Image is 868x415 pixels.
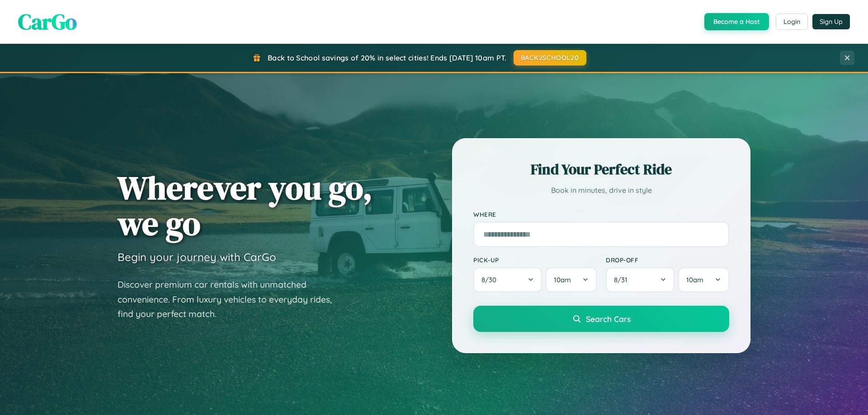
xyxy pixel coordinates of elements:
p: Book in minutes, drive in style [473,184,729,197]
label: Drop-off [606,256,729,264]
button: 10am [546,267,597,292]
label: Pick-up [473,256,597,264]
button: Sign Up [812,14,850,29]
span: CarGo [18,7,77,37]
span: 10am [554,275,571,284]
h3: Begin your journey with CarGo [118,250,276,264]
span: 10am [686,275,703,284]
button: Login [776,14,808,30]
button: BACK2SCHOOL20 [514,50,586,65]
button: Become a Host [704,13,769,30]
label: Where [473,210,729,218]
h1: Wherever you go, we go [118,170,373,241]
span: 8 / 31 [614,275,632,284]
span: Back to School savings of 20% in select cities! Ends [DATE] 10am PT. [268,53,506,62]
span: 8 / 30 [481,275,501,284]
button: 8/31 [606,267,675,292]
button: 8/30 [473,267,542,292]
button: 10am [678,267,729,292]
p: Discover premium car rentals with unmatched convenience. From luxury vehicles to everyday rides, ... [118,277,344,322]
h2: Find Your Perfect Ride [473,159,729,179]
button: Search Cars [473,306,729,332]
span: Search Cars [586,314,631,324]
